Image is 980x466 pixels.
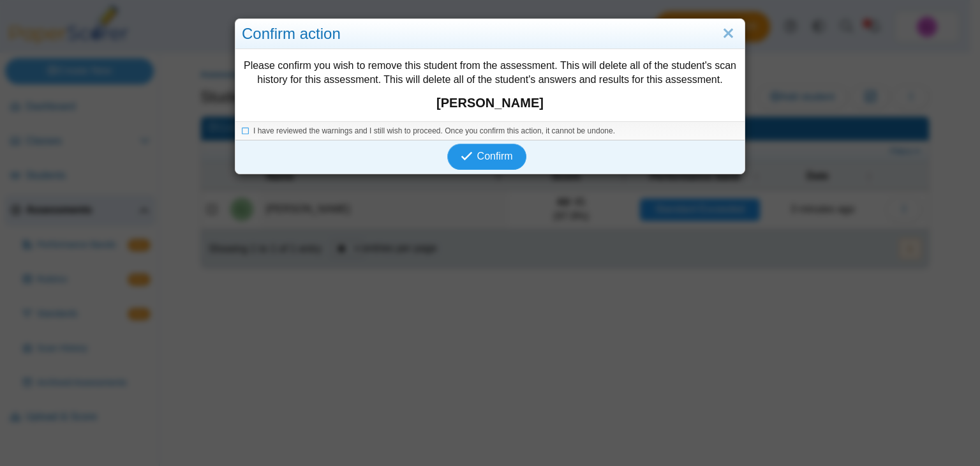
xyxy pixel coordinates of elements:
[253,126,615,135] span: I have reviewed the warnings and I still wish to proceed. Once you confirm this action, it cannot...
[235,49,745,121] div: Please confirm you wish to remove this student from the assessment. This will delete all of the s...
[477,151,513,162] span: Confirm
[447,144,526,169] button: Confirm
[718,23,738,45] a: Close
[235,19,745,49] div: Confirm action
[242,94,738,112] strong: [PERSON_NAME]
